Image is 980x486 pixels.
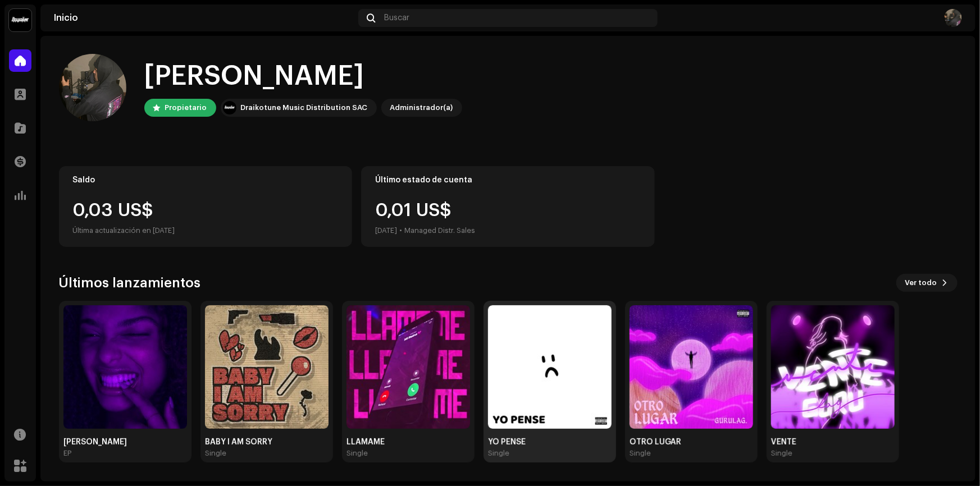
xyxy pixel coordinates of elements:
[63,305,187,429] img: 4c8fb4cd-559a-4998-b518-00fcfd105ce9
[54,13,354,22] div: Inicio
[488,449,509,458] div: Single
[63,438,187,447] div: [PERSON_NAME]
[399,224,402,237] div: •
[59,274,201,292] h3: Últimos lanzamientos
[9,9,31,31] img: 10370c6a-d0e2-4592-b8a2-38f444b0ca44
[375,176,641,185] div: Último estado de cuenta
[488,438,612,447] div: YO PENSE
[630,305,753,429] img: ee77c76d-fb45-4b30-be4a-f81fc725945f
[771,305,895,429] img: 7336c80c-294a-4fc6-892c-4c9d8081349a
[144,58,462,94] div: [PERSON_NAME]
[404,224,475,237] div: Managed Distr. Sales
[347,449,368,458] div: Single
[73,224,339,237] div: Última actualización en [DATE]
[241,101,368,114] div: Draikotune Music Distribution SAC
[390,101,453,114] div: Administrador(a)
[73,176,339,185] div: Saldo
[630,449,651,458] div: Single
[347,305,470,429] img: 298b7d8b-b290-443c-bbac-0e241e90e2f9
[59,166,353,247] re-o-card-value: Saldo
[223,101,236,114] img: 10370c6a-d0e2-4592-b8a2-38f444b0ca44
[205,305,329,429] img: 0f9700c6-ba61-46a6-aa6b-9aaa96ed4c40
[205,449,226,458] div: Single
[385,13,410,22] span: Buscar
[905,272,937,294] span: Ver todo
[771,449,792,458] div: Single
[771,438,895,447] div: VENTE
[63,449,71,458] div: EP
[361,166,655,247] re-o-card-value: Último estado de cuenta
[896,274,958,292] button: Ver todo
[630,438,753,447] div: OTRO LUGAR
[488,305,612,429] img: ed652fba-47c9-45f1-9a7a-018f28b05c90
[205,438,329,447] div: BABY I AM SORRY
[165,101,207,114] div: Propietario
[944,9,962,27] img: 6e8e6f2b-e90b-4912-a300-3ee006d9f25b
[59,54,126,121] img: 6e8e6f2b-e90b-4912-a300-3ee006d9f25b
[375,224,397,237] div: [DATE]
[347,438,470,447] div: LLAMAME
